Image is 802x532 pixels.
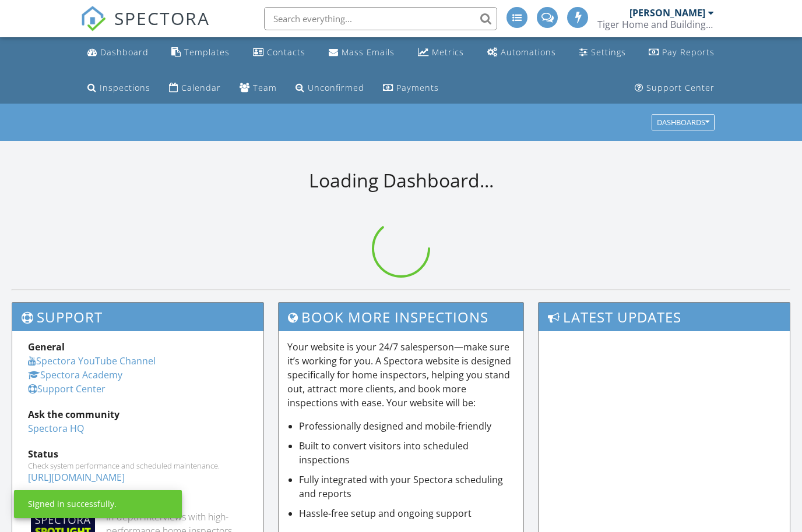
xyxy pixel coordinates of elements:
a: Calendar [164,77,226,99]
a: Contacts [248,42,310,63]
span: SPECTORA [114,6,210,30]
a: Spectora Academy [28,368,122,381]
div: Contacts [267,47,305,58]
a: Mass Emails [324,42,399,63]
a: Payments [378,77,444,99]
div: Mass Emails [342,47,395,58]
strong: General [28,341,65,353]
a: Support Center [28,382,105,395]
div: Pay Reports [662,47,715,58]
div: Status [28,447,248,461]
div: Unconfirmed [308,82,364,93]
a: Dashboard [83,42,153,63]
input: Search everything... [264,7,497,30]
a: Templates [167,42,234,63]
div: Metrics [432,47,464,58]
a: Unconfirmed [291,77,369,99]
div: Support Center [646,82,715,93]
div: Ask the community [28,407,248,421]
div: Automations [501,47,556,58]
div: Signed in successfully. [28,498,117,510]
a: Support Center [630,77,719,99]
button: Dashboards [652,115,715,131]
li: Professionally designed and mobile-friendly [299,419,514,433]
li: Hassle-free setup and ongoing support [299,506,514,520]
h3: Book More Inspections [279,303,523,331]
div: Templates [184,47,230,58]
div: Team [253,82,277,93]
div: [PERSON_NAME] [629,7,705,19]
a: Spectora HQ [28,422,84,435]
a: Pay Reports [644,42,719,63]
a: [URL][DOMAIN_NAME] [28,471,125,484]
img: The Best Home Inspection Software - Spectora [80,6,106,31]
h3: Latest Updates [539,303,790,331]
a: Metrics [413,42,469,63]
div: Tiger Home and Building Inspections [597,19,714,30]
a: SPECTORA [80,16,210,40]
li: Built to convert visitors into scheduled inspections [299,439,514,467]
div: Inspections [100,82,150,93]
div: Check system performance and scheduled maintenance. [28,461,248,470]
a: Team [235,77,282,99]
a: Inspections [83,77,155,99]
div: Dashboard [100,47,149,58]
div: Settings [591,47,626,58]
h3: Support [12,303,263,331]
p: Your website is your 24/7 salesperson—make sure it’s working for you. A Spectora website is desig... [287,340,514,410]
a: Automations (Advanced) [483,42,561,63]
div: Calendar [181,82,221,93]
a: Spectora YouTube Channel [28,354,156,367]
div: Dashboards [657,119,709,127]
a: Settings [575,42,631,63]
li: Fully integrated with your Spectora scheduling and reports [299,473,514,501]
div: Payments [396,82,439,93]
